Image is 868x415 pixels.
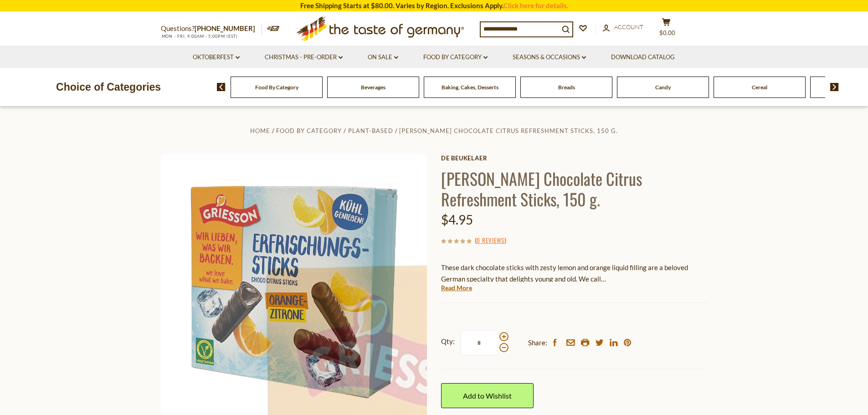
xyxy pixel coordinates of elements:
span: ( ) [475,236,506,245]
a: Click here for details. [503,1,568,10]
strong: Qty: [441,336,455,347]
a: Account [603,22,643,32]
a: [PHONE_NUMBER] [195,24,255,32]
a: Breads [558,84,575,91]
span: $0.00 [659,29,675,36]
a: Candy [655,84,671,91]
span: These dark chocolate sticks with zesty lemon and orange liquid filling are a beloved German speci... [441,263,699,317]
a: Food By Category [276,127,342,134]
a: Seasons & Occasions [513,52,586,62]
img: previous arrow [217,83,226,91]
span: $4.95 [441,212,473,227]
a: Christmas - PRE-ORDER [265,52,343,62]
a: Oktoberfest [193,52,240,62]
span: MON - FRI, 9:00AM - 5:00PM (EST) [161,34,238,39]
a: Food By Category [255,84,298,91]
a: Read More [441,283,472,292]
a: [PERSON_NAME] Chocolate Citrus Refreshment Sticks, 150 g. [399,127,618,134]
input: Qty: [461,330,498,355]
p: Questions? [161,23,262,35]
a: Download Catalog [611,52,675,62]
span: Share: [528,337,547,348]
a: Beverages [361,84,385,91]
a: Home [250,127,270,134]
a: Food By Category [423,52,488,62]
a: 0 Reviews [477,236,504,246]
h1: [PERSON_NAME] Chocolate Citrus Refreshment Sticks, 150 g. [441,168,708,209]
a: Cereal [752,84,767,91]
button: $0.00 [653,18,680,41]
a: De Beukelaer [441,154,708,162]
a: Add to Wishlist [441,383,534,408]
span: Account [614,23,643,31]
a: Baking, Cakes, Desserts [442,84,498,91]
a: On Sale [368,52,398,62]
a: Plant-Based [348,127,393,134]
img: next arrow [830,83,839,91]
